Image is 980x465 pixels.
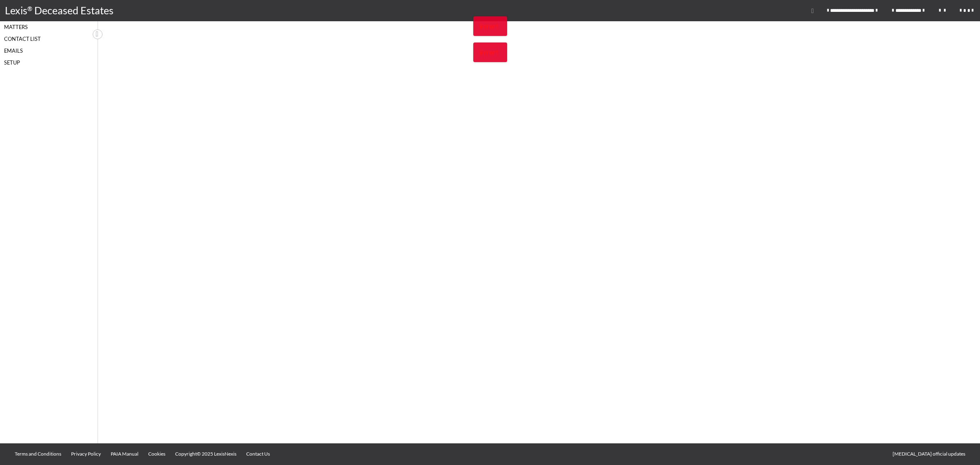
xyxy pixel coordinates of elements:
a: PAIA Manual [106,443,143,465]
a: Contact Us [241,443,275,465]
a: Copyright© 2025 LexisNexis [170,443,241,465]
a: [MEDICAL_DATA] official updates [888,443,970,465]
p: ® [27,4,34,18]
a: Cookies [143,443,170,465]
a: Terms and Conditions [10,443,66,465]
strong: Error! [480,48,498,56]
strong: Error! [480,22,498,30]
a: Privacy Policy [66,443,106,465]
